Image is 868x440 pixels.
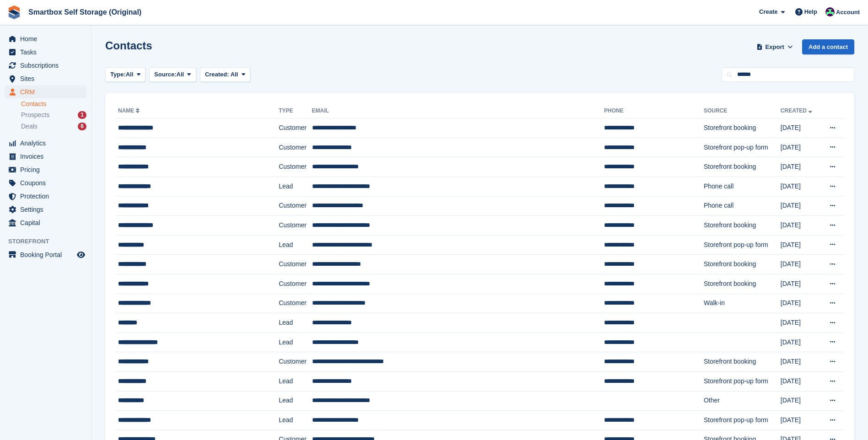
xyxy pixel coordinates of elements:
td: Customer [279,216,312,236]
td: Phone call [704,196,781,216]
td: Storefront booking [704,255,781,274]
button: Type: All [105,67,146,82]
span: Protection [20,190,75,203]
button: Created: All [200,67,250,82]
td: Storefront pop-up form [704,371,781,391]
span: Booking Portal [20,248,75,261]
td: Walk-in [704,294,781,313]
td: [DATE] [781,118,820,138]
td: Customer [279,255,312,274]
td: Storefront booking [704,274,781,294]
td: Lead [279,391,312,411]
td: Other [704,391,781,411]
td: [DATE] [781,216,820,236]
a: menu [5,150,86,163]
span: Source: [154,70,176,79]
td: [DATE] [781,255,820,274]
span: Create [759,7,777,16]
td: [DATE] [781,274,820,294]
th: Type [279,104,312,118]
td: [DATE] [781,352,820,372]
td: Customer [279,196,312,216]
span: All [177,70,184,79]
td: Lead [279,177,312,196]
a: Prospects 1 [21,110,86,120]
a: menu [5,137,86,150]
td: Lead [279,333,312,352]
td: Lead [279,313,312,333]
span: Capital [20,216,75,229]
a: menu [5,203,86,216]
td: Storefront booking [704,157,781,177]
span: Export [766,43,784,52]
span: Storefront [8,237,91,246]
div: 6 [78,123,86,130]
td: Customer [279,138,312,157]
button: Export [755,39,795,54]
a: menu [5,248,86,261]
span: All [126,70,134,79]
span: Deals [21,122,38,131]
td: Customer [279,294,312,313]
a: menu [5,190,86,203]
td: Storefront booking [704,118,781,138]
td: [DATE] [781,157,820,177]
span: Coupons [20,177,75,189]
td: [DATE] [781,138,820,157]
a: menu [5,163,86,176]
span: CRM [20,86,75,98]
td: Storefront booking [704,216,781,236]
a: Created [781,107,814,114]
a: menu [5,216,86,229]
a: menu [5,59,86,72]
span: Prospects [21,111,49,119]
div: 1 [78,111,86,119]
td: Storefront pop-up form [704,235,781,255]
td: Storefront booking [704,352,781,372]
td: Phone call [704,177,781,196]
a: Smartbox Self Storage (Original) [25,5,145,20]
td: Customer [279,274,312,294]
td: [DATE] [781,391,820,411]
span: Sites [20,72,75,85]
th: Source [704,104,781,118]
span: Account [836,8,860,17]
td: [DATE] [781,411,820,430]
img: stora-icon-8386f47178a22dfd0bd8f6a31ec36ba5ce8667c1dd55bd0f319d3a0aa187defe.svg [7,5,21,19]
td: Customer [279,352,312,372]
a: Add a contact [802,39,854,54]
span: Subscriptions [20,59,75,72]
a: menu [5,32,86,45]
td: [DATE] [781,177,820,196]
a: menu [5,46,86,59]
td: Storefront pop-up form [704,411,781,430]
td: Lead [279,371,312,391]
span: Type: [110,70,126,79]
td: [DATE] [781,235,820,255]
a: Deals 6 [21,122,86,131]
button: Source: All [149,67,196,82]
span: Analytics [20,137,75,150]
span: Home [20,32,75,45]
span: Created: [205,71,229,78]
span: All [231,71,238,78]
a: menu [5,86,86,98]
td: [DATE] [781,294,820,313]
img: Alex Selenitsas [825,7,835,16]
a: menu [5,72,86,85]
td: [DATE] [781,313,820,333]
span: Invoices [20,150,75,163]
span: Pricing [20,163,75,176]
th: Phone [604,104,704,118]
td: [DATE] [781,196,820,216]
span: Help [804,7,817,16]
a: Preview store [75,249,86,260]
span: Tasks [20,46,75,59]
a: menu [5,177,86,189]
td: [DATE] [781,371,820,391]
td: Customer [279,157,312,177]
h1: Contacts [105,39,152,52]
td: Storefront pop-up form [704,138,781,157]
a: Contacts [21,100,86,108]
td: Customer [279,118,312,138]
